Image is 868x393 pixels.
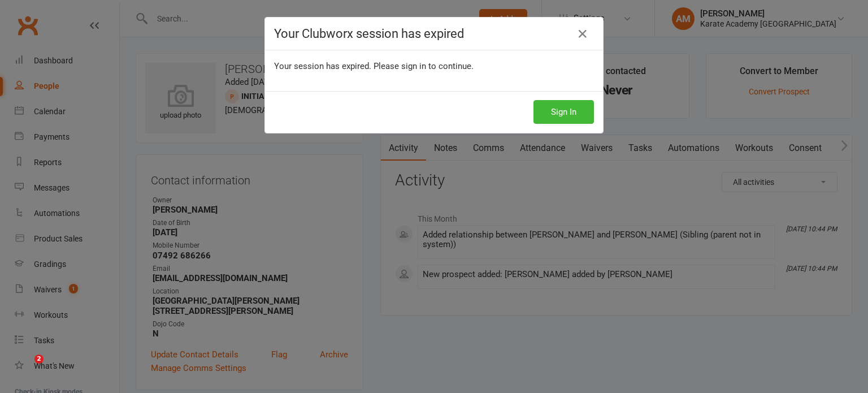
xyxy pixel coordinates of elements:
[274,61,474,71] span: Your session has expired. Please sign in to continue.
[11,355,38,382] iframe: Intercom live chat
[533,100,594,124] button: Sign In
[34,355,44,364] span: 2
[274,27,594,41] h4: Your Clubworx session has expired
[574,25,592,43] a: Close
